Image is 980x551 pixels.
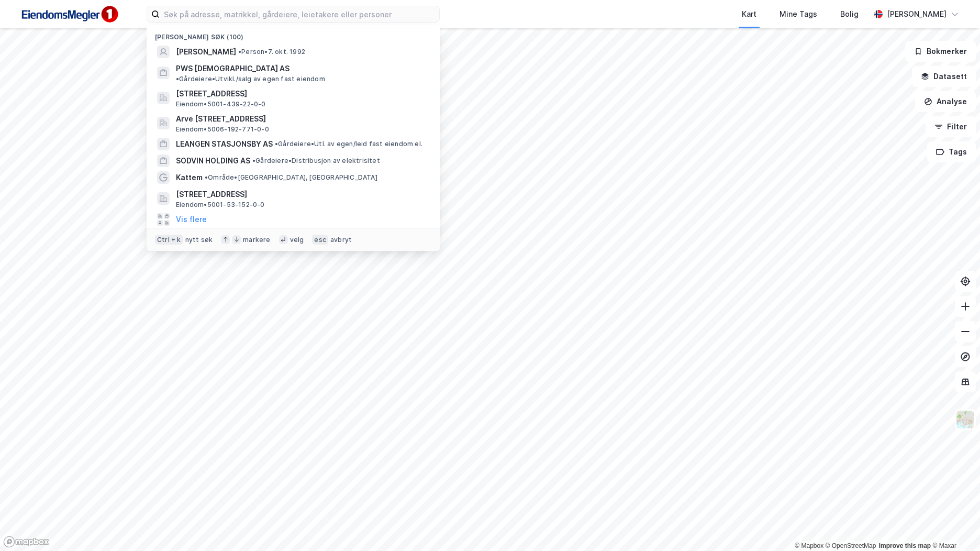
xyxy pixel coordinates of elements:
span: Gårdeiere • Distribusjon av elektrisitet [252,157,380,165]
div: Bolig [840,8,859,20]
span: Gårdeiere • Utvikl./salg av egen fast eiendom [176,75,325,83]
div: [PERSON_NAME] søk (100) [147,25,440,43]
div: Mine Tags [779,8,817,20]
span: [PERSON_NAME] [176,46,236,58]
span: • [275,140,278,148]
span: • [238,48,241,56]
a: Mapbox homepage [3,536,49,548]
span: Eiendom • 5006-192-771-0-0 [176,125,269,134]
button: Tags [927,141,976,162]
div: velg [290,236,304,244]
span: [STREET_ADDRESS] [176,188,427,201]
span: Område • [GEOGRAPHIC_DATA], [GEOGRAPHIC_DATA] [205,173,377,182]
span: Gårdeiere • Utl. av egen/leid fast eiendom el. [275,140,422,148]
button: Bokmerker [905,41,976,62]
span: LEANGEN STASJONSBY AS [176,138,273,150]
a: Mapbox [795,542,823,549]
div: [PERSON_NAME] [887,8,946,20]
span: Person • 7. okt. 1992 [238,48,305,56]
img: Z [955,410,975,429]
iframe: Chat Widget [928,501,980,551]
span: SODVIN HOLDING AS [176,155,250,167]
div: esc [312,235,328,245]
div: Ctrl + k [155,235,183,245]
a: OpenStreetMap [826,542,876,549]
span: Kattem [176,171,203,184]
div: Kontrollprogram for chat [928,501,980,551]
span: Arve [STREET_ADDRESS] [176,113,427,125]
button: Datasett [912,66,976,87]
div: markere [243,236,270,244]
button: Analyse [915,91,976,112]
input: Søk på adresse, matrikkel, gårdeiere, leietakere eller personer [160,6,439,22]
span: • [176,75,179,83]
span: • [205,173,208,181]
div: nytt søk [185,236,213,244]
a: Improve this map [879,542,931,549]
span: PWS [DEMOGRAPHIC_DATA] AS [176,62,289,75]
span: Eiendom • 5001-439-22-0-0 [176,100,266,108]
button: Vis flere [176,213,207,226]
span: • [252,157,255,164]
button: Filter [926,116,976,137]
span: [STREET_ADDRESS] [176,87,427,100]
img: F4PB6Px+NJ5v8B7XTbfpPpyloAAAAASUVORK5CYII= [17,3,121,26]
div: Kart [742,8,756,20]
span: Eiendom • 5001-53-152-0-0 [176,201,265,209]
div: avbryt [330,236,352,244]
